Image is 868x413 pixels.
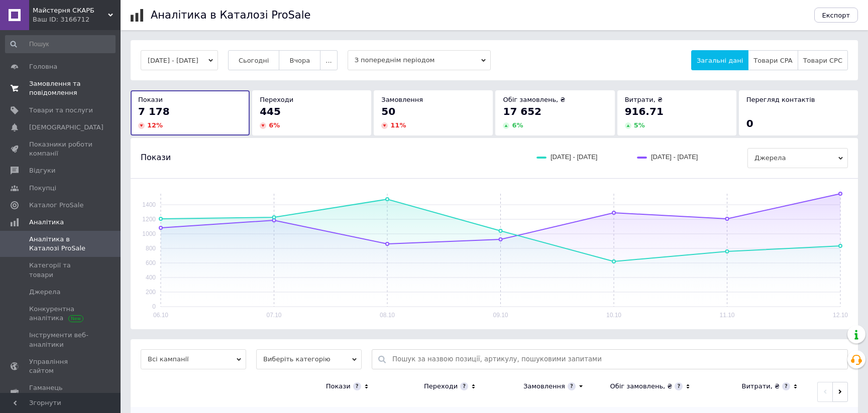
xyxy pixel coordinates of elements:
[29,123,103,132] span: [DEMOGRAPHIC_DATA]
[152,303,156,310] text: 0
[606,312,621,319] text: 10.10
[748,50,798,70] button: Товари CPA
[746,96,815,103] span: Перегляд контактів
[142,216,156,223] text: 1200
[138,105,170,117] span: 7 178
[260,105,281,117] span: 445
[512,121,523,129] span: 6 %
[279,50,320,70] button: Вчора
[146,274,156,281] text: 400
[151,9,310,21] h1: Аналітика в Каталозі ProSale
[625,96,663,103] span: Витрати, ₴
[29,62,57,71] span: Головна
[503,96,565,103] span: Обіг замовлень, ₴
[239,57,269,64] span: Сьогодні
[228,50,280,70] button: Сьогодні
[29,201,83,210] span: Каталог ProSale
[141,349,246,369] span: Всі кампанії
[803,57,842,64] span: Товари CPC
[798,50,848,70] button: Товари CPC
[753,57,792,64] span: Товари CPA
[29,261,93,279] span: Категорії та товари
[153,312,168,319] text: 06.10
[392,350,842,369] input: Пошук за назвою позиції, артикулу, пошуковими запитами
[697,57,743,64] span: Загальні дані
[142,201,156,208] text: 1400
[29,79,93,97] span: Замовлення та повідомлення
[320,50,337,70] button: ...
[634,121,645,129] span: 5 %
[33,6,108,15] span: Майстерня СКАРБ
[814,8,858,23] button: Експорт
[29,140,93,158] span: Показники роботи компанії
[29,383,93,401] span: Гаманець компанії
[29,331,93,349] span: Інструменти веб-аналітики
[29,106,93,115] span: Товари та послуги
[29,357,93,375] span: Управління сайтом
[29,288,60,297] span: Джерела
[146,245,156,252] text: 800
[719,312,734,319] text: 11.10
[390,121,406,129] span: 11 %
[381,96,423,103] span: Замовлення
[741,382,780,391] div: Витрати, ₴
[348,50,491,70] span: З попереднім періодом
[523,382,565,391] div: Замовлення
[260,96,293,103] span: Переходи
[138,96,163,103] span: Покази
[610,382,672,391] div: Обіг замовлень, ₴
[424,382,458,391] div: Переходи
[503,105,541,117] span: 17 652
[266,312,281,319] text: 07.10
[325,57,332,64] span: ...
[33,15,121,24] div: Ваш ID: 3166712
[746,117,753,129] span: 0
[822,12,850,19] span: Експорт
[5,35,116,53] input: Пошук
[146,259,156,266] text: 600
[141,50,218,70] button: [DATE] - [DATE]
[29,166,55,175] span: Відгуки
[381,105,395,117] span: 50
[146,289,156,296] text: 200
[833,312,848,319] text: 12.10
[29,235,93,253] span: Аналітика в Каталозі ProSale
[493,312,508,319] text: 09.10
[326,382,351,391] div: Покази
[256,349,362,369] span: Виберіть категорію
[269,121,280,129] span: 6 %
[380,312,395,319] text: 08.10
[147,121,163,129] span: 12 %
[142,230,156,237] text: 1000
[141,152,171,163] span: Покази
[29,305,93,323] span: Конкурентна аналітика
[747,148,848,168] span: Джерела
[29,184,56,193] span: Покупці
[29,218,64,227] span: Аналітика
[289,57,310,64] span: Вчора
[625,105,664,117] span: 916.71
[691,50,748,70] button: Загальні дані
